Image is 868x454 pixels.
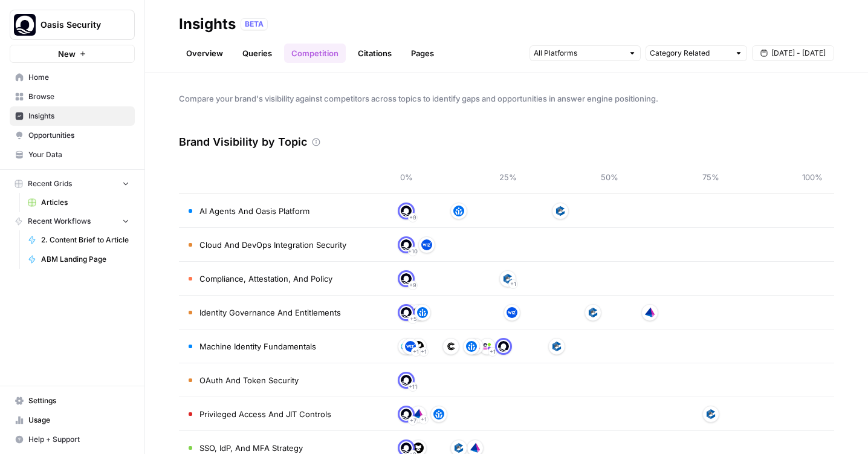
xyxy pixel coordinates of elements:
[401,341,412,352] img: 8xc4cw1b9bv4c2v0n1kgt7zl4sbq
[10,391,135,410] a: Settings
[445,341,456,352] img: npmexoyj8q7af6gh6j5936suww9t
[14,14,36,36] img: Oasis Security Logo
[58,48,76,60] span: New
[179,15,236,34] div: Insights
[10,212,135,230] button: Recent Workflows
[10,68,135,87] a: Home
[405,341,416,352] img: 29hcooo54t044ptb8zv7egpf874e
[28,415,129,426] span: Usage
[199,205,309,217] span: AI Agents And Oasis Platform
[752,45,834,61] button: [DATE] - [DATE]
[179,92,834,105] span: Compare your brand's visibility against competitors across topics to identify gaps and opportunit...
[22,250,135,269] a: ABM Landing Page
[394,171,418,183] span: 0%
[199,340,316,352] span: Machine Identity Fundamentals
[401,409,412,420] img: red1k5sizbc2zfjdzds8kz0ky0wq
[498,341,509,352] img: red1k5sizbc2zfjdzds8kz0ky0wq
[408,245,418,258] span: + 10
[421,346,427,358] span: + 1
[235,44,279,63] a: Queries
[199,374,299,386] span: OAuth And Token Security
[496,171,520,183] span: 25%
[470,443,481,453] img: jarnpkil4tcj3lt85oi0jko5n329
[10,145,135,164] a: Your Data
[800,171,824,183] span: 100%
[28,395,129,406] span: Settings
[10,45,135,63] button: New
[417,307,428,318] img: h5pptu7ds9j8z0qjxswp7vw0c6ci
[433,409,444,420] img: h5pptu7ds9j8z0qjxswp7vw0c6ci
[28,111,129,122] span: Insights
[555,206,566,216] img: i2in9u33kkv9zk6n5trb7larlbps
[401,443,412,453] img: red1k5sizbc2zfjdzds8kz0ky0wq
[401,375,412,386] img: red1k5sizbc2zfjdzds8kz0ky0wq
[351,44,399,63] a: Citations
[41,235,129,245] span: 2. Content Brief to Article
[199,442,303,454] span: SSO, IdP, And MFA Strategy
[413,341,424,352] img: grz7l6mluamf7r8uynvstpf21p35
[507,307,517,318] img: 29hcooo54t044ptb8zv7egpf874e
[22,193,135,212] a: Articles
[588,307,598,318] img: i2in9u33kkv9zk6n5trb7larlbps
[10,126,135,145] a: Opportunities
[771,48,826,59] span: [DATE] - [DATE]
[28,130,129,141] span: Opportunities
[41,197,129,208] span: Articles
[502,273,513,284] img: i2in9u33kkv9zk6n5trb7larlbps
[421,239,432,250] img: 29hcooo54t044ptb8zv7egpf874e
[401,307,412,318] img: red1k5sizbc2zfjdzds8kz0ky0wq
[284,44,346,63] a: Competition
[40,19,114,31] span: Oasis Security
[22,230,135,250] a: 2. Content Brief to Article
[10,410,135,430] a: Usage
[534,47,623,59] input: All Platforms
[597,171,621,183] span: 50%
[409,279,416,291] span: + 9
[413,409,424,420] img: jarnpkil4tcj3lt85oi0jko5n329
[179,134,307,151] h3: Brand Visibility by Topic
[482,341,493,352] img: szxt9incs9ts77txr0djpqyt7od2
[421,413,427,426] span: + 1
[644,307,655,318] img: jarnpkil4tcj3lt85oi0jko5n329
[510,278,516,290] span: + 1
[10,430,135,449] button: Help + Support
[10,175,135,193] button: Recent Grids
[199,273,332,285] span: Compliance, Attestation, And Policy
[453,443,464,453] img: i2in9u33kkv9zk6n5trb7larlbps
[413,346,419,358] span: + 1
[699,171,723,183] span: 75%
[28,91,129,102] span: Browse
[409,381,417,393] span: + 11
[401,239,412,250] img: red1k5sizbc2zfjdzds8kz0ky0wq
[410,415,416,427] span: + 7
[28,216,91,227] span: Recent Workflows
[10,10,135,40] button: Workspace: Oasis Security
[453,206,464,216] img: h5pptu7ds9j8z0qjxswp7vw0c6ci
[490,346,496,358] span: + 1
[28,434,129,445] span: Help + Support
[466,341,477,352] img: h5pptu7ds9j8z0qjxswp7vw0c6ci
[10,87,135,106] a: Browse
[199,306,341,319] span: Identity Governance And Entitlements
[199,239,346,251] span: Cloud And DevOps Integration Security
[401,273,412,284] img: red1k5sizbc2zfjdzds8kz0ky0wq
[41,254,129,265] span: ABM Landing Page
[409,212,416,224] span: + 9
[28,178,72,189] span: Recent Grids
[650,47,730,59] input: Category Related
[410,313,416,325] span: + 5
[404,44,441,63] a: Pages
[413,443,424,453] img: grz7l6mluamf7r8uynvstpf21p35
[705,409,716,420] img: i2in9u33kkv9zk6n5trb7larlbps
[199,408,331,420] span: Privileged Access And JIT Controls
[551,341,562,352] img: i2in9u33kkv9zk6n5trb7larlbps
[401,206,412,216] img: red1k5sizbc2zfjdzds8kz0ky0wq
[10,106,135,126] a: Insights
[179,44,230,63] a: Overview
[28,149,129,160] span: Your Data
[241,18,268,30] div: BETA
[28,72,129,83] span: Home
